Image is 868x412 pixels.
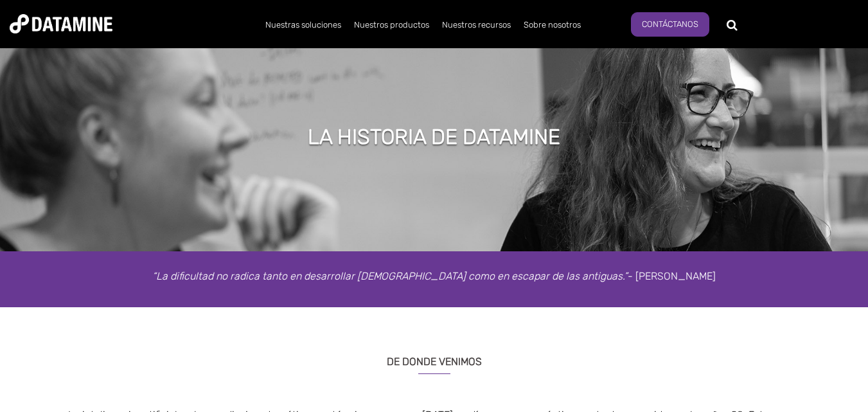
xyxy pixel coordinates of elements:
[265,20,341,30] font: Nuestras soluciones
[642,19,698,29] font: Contáctanos
[628,270,716,282] font: - [PERSON_NAME]
[442,20,511,30] font: Nuestros recursos
[152,270,628,282] font: “La dificultad no radica tanto en desarrollar [DEMOGRAPHIC_DATA] como en escapar de las antiguas.”
[10,14,112,33] img: Minería de datos
[387,355,482,368] font: DE DONDE VENIMOS
[354,20,429,30] font: Nuestros productos
[308,125,560,149] font: LA HISTORIA DE DATAMINE
[524,20,581,30] font: Sobre nosotros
